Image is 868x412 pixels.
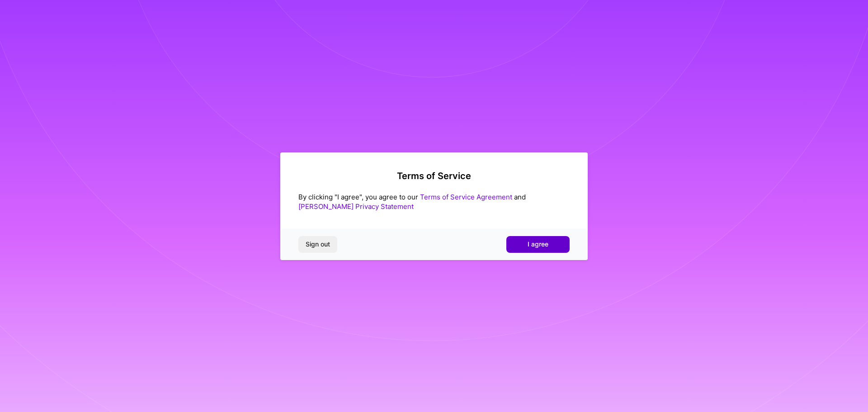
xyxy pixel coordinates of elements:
[298,192,570,211] div: By clicking "I agree", you agree to our and
[298,236,337,252] button: Sign out
[298,170,570,181] h2: Terms of Service
[506,236,570,252] button: I agree
[528,240,548,249] span: I agree
[298,202,414,211] a: [PERSON_NAME] Privacy Statement
[420,193,512,201] a: Terms of Service Agreement
[306,240,330,249] span: Sign out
